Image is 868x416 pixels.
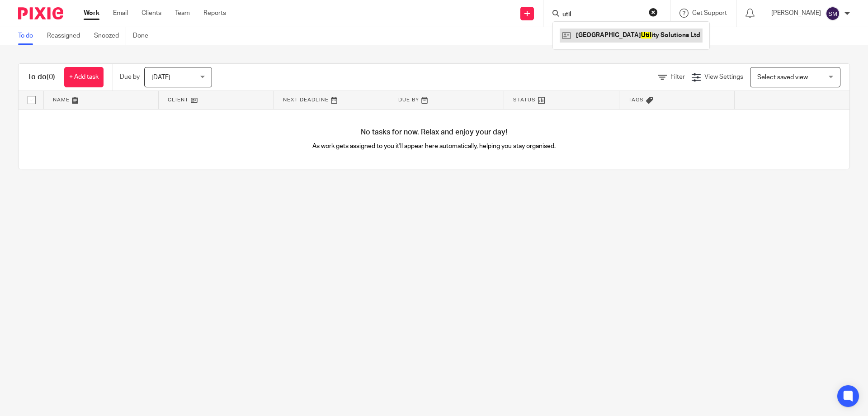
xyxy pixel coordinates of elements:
p: Due by [120,72,140,81]
a: Snoozed [94,27,126,45]
a: Done [133,27,155,45]
a: Reports [203,9,226,18]
span: View Settings [704,74,743,80]
a: Work [84,9,99,18]
a: To do [18,27,40,45]
a: Clients [142,9,161,18]
button: Clear [649,8,658,17]
img: svg%3E [826,6,840,21]
p: [PERSON_NAME] [771,9,821,18]
span: Select saved view [757,74,808,81]
span: [DATE] [151,74,170,81]
a: Team [175,9,190,18]
a: Email [113,9,128,18]
h4: No tasks for now. Relax and enjoy your day! [19,128,849,137]
input: Search [561,11,643,19]
img: Pixie [18,7,63,19]
a: + Add task [64,67,104,87]
span: Get Support [692,10,727,16]
span: (0) [47,73,55,81]
span: Tags [628,97,644,102]
p: As work gets assigned to you it'll appear here automatically, helping you stay organised. [226,142,642,151]
a: Reassigned [47,27,87,45]
h1: To do [28,72,55,82]
span: Filter [670,74,685,80]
